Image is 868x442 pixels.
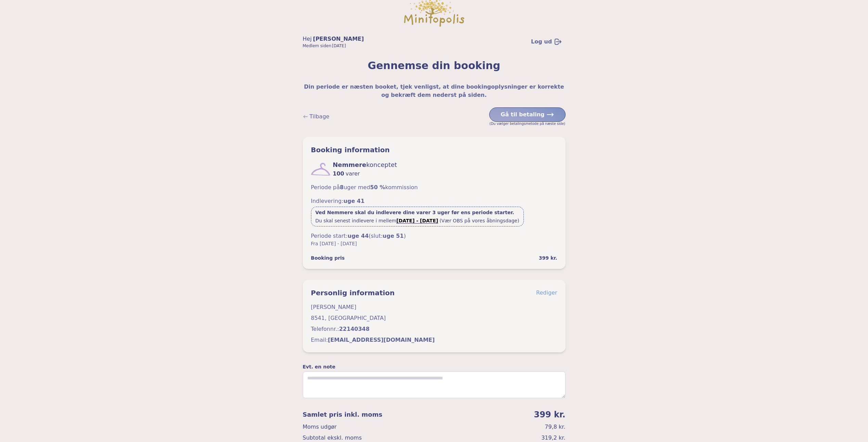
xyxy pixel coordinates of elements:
[344,184,370,191] span: uger med
[303,35,312,43] span: Hej
[303,113,329,121] a: Tilbage
[541,434,565,442] span: 319,2 kr.
[489,122,565,126] div: (Du vælger betalingsmetode på næste side)
[344,198,365,204] span: uge 41
[545,423,565,431] span: 79,8 kr.
[315,217,519,224] div: Du skal senest indlevere i mellem
[311,197,524,205] span: Indlevering:
[489,107,565,122] button: Gå til betaling
[311,315,386,321] span: 8541, [GEOGRAPHIC_DATA]
[348,233,406,239] span: (slut: )
[333,170,344,177] span: 100
[311,288,395,298] span: Personlig information
[385,184,418,191] span: kommission
[303,60,566,72] span: Gennemse din booking
[311,337,328,343] span: Email:
[366,161,397,168] span: konceptet
[303,363,566,370] label: Evt. en note
[440,218,519,223] span: (Vær OBS på vores åbningsdage)
[332,43,346,48] span: [DATE]
[333,160,397,170] h4: Nemmere
[303,423,337,431] span: Moms udgør
[536,289,557,297] button: Rediger
[311,240,524,247] span: Fra [DATE] - [DATE]
[340,184,344,191] span: 8
[348,233,369,239] span: uge 44
[303,410,383,419] h4: Samlet pris inkl. moms
[311,336,435,344] h5: [EMAIL_ADDRESS][DOMAIN_NAME]
[311,325,370,333] h5: 22140348
[534,409,566,420] span: 399 kr.
[346,170,360,178] div: varer
[397,218,438,223] span: [DATE] - [DATE]
[501,110,544,119] span: Gå til betaling
[303,83,566,99] h5: Din periode er næsten booket, tjek venligst, at dine bookingoplysninger er korrekte og bekræft de...
[313,36,364,42] span: [PERSON_NAME]
[370,184,385,191] span: 50 %
[303,434,362,442] span: Subtotal ekskl. moms
[311,184,370,191] span: Periode på
[315,209,519,216] div: Ved Nemmere skal du indlevere dine varer 3 uger før ens periode starter.
[531,38,552,46] span: Log ud
[311,304,357,310] span: [PERSON_NAME]
[539,255,557,261] p: 399 kr.
[311,326,339,332] span: Telefonnr.:
[311,233,348,239] span: Periode start:
[311,255,345,261] p: Booking pris
[310,113,329,121] span: Tilbage
[303,43,332,49] span: Medlem siden
[383,233,404,239] span: uge 51
[527,35,565,48] button: Log ud
[311,146,390,154] span: Booking information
